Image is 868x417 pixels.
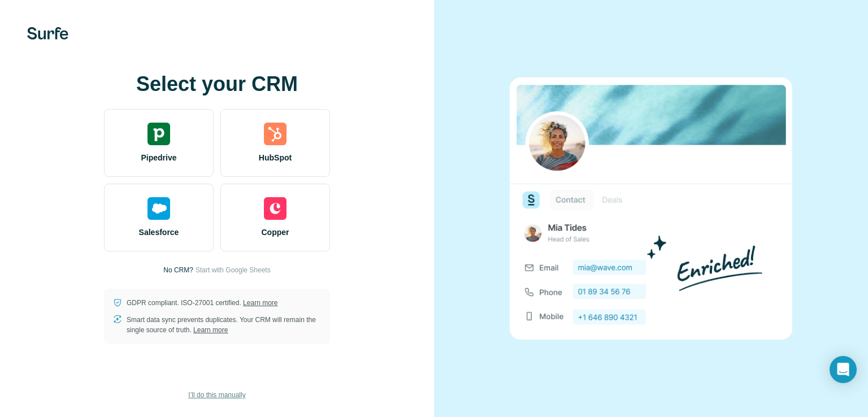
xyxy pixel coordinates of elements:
[510,77,792,339] img: none image
[180,386,253,403] button: I’ll do this manually
[188,390,245,400] span: I’ll do this manually
[193,326,228,334] a: Learn more
[243,299,277,307] a: Learn more
[104,73,330,95] h1: Select your CRM
[127,298,277,308] p: GDPR compliant. ISO-27001 certified.
[141,152,176,163] span: Pipedrive
[262,227,289,238] span: Copper
[147,123,170,145] img: pipedrive's logo
[259,152,292,163] span: HubSpot
[196,265,271,275] button: Start with Google Sheets
[830,356,857,383] div: Open Intercom Messenger
[127,315,321,335] p: Smart data sync prevents duplicates. Your CRM will remain the single source of truth.
[27,27,68,40] img: Surfe's logo
[163,265,193,275] p: No CRM?
[264,197,287,220] img: copper's logo
[147,197,170,220] img: salesforce's logo
[264,123,287,145] img: hubspot's logo
[139,227,179,238] span: Salesforce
